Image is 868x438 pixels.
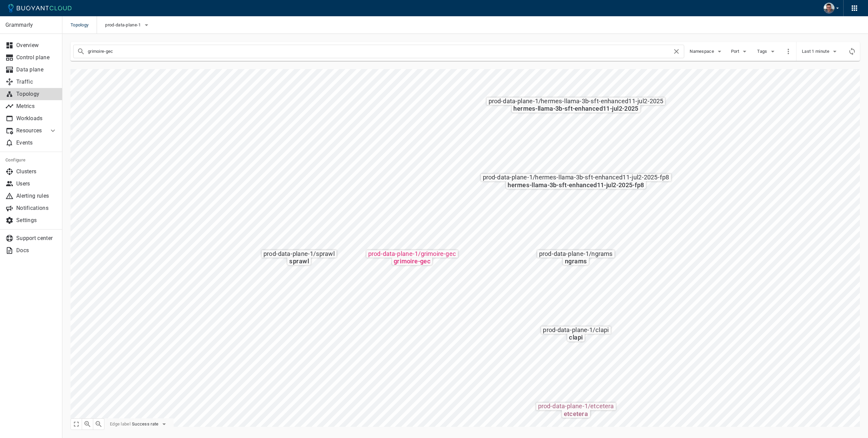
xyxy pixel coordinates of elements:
[16,205,57,212] p: Notifications
[690,46,724,57] button: Namespace
[16,91,57,97] p: Topology
[16,42,57,49] p: Overview
[756,46,778,57] button: Tags
[690,49,715,54] span: Namespace
[105,20,150,30] button: prod-data-plane-1
[132,419,168,429] button: Success rate
[16,103,57,110] p: Metrics
[731,49,741,54] span: Port
[16,193,57,199] p: Alerting rules
[16,180,57,187] p: Users
[16,247,57,254] p: Docs
[16,79,57,85] p: Traffic
[16,217,57,224] p: Settings
[757,49,768,54] span: Tags
[729,46,751,57] button: Port
[16,168,57,175] p: Clusters
[105,22,142,28] span: prod-data-plane-1
[16,127,43,134] p: Resources
[16,235,57,242] p: Support center
[71,16,97,34] span: Topology
[16,139,57,146] p: Events
[16,66,57,73] p: Data plane
[88,47,672,56] input: Search
[5,157,57,163] h5: Configure
[110,421,131,427] span: Edge label
[16,54,57,61] p: Control plane
[824,3,834,14] img: Alex Zakhariash
[802,49,831,54] span: Last 1 minute
[847,46,857,57] div: Refresh metrics
[16,115,57,122] p: Workloads
[132,421,160,427] span: Success rate
[5,22,57,28] p: Grammarly
[802,46,839,57] button: Last 1 minute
